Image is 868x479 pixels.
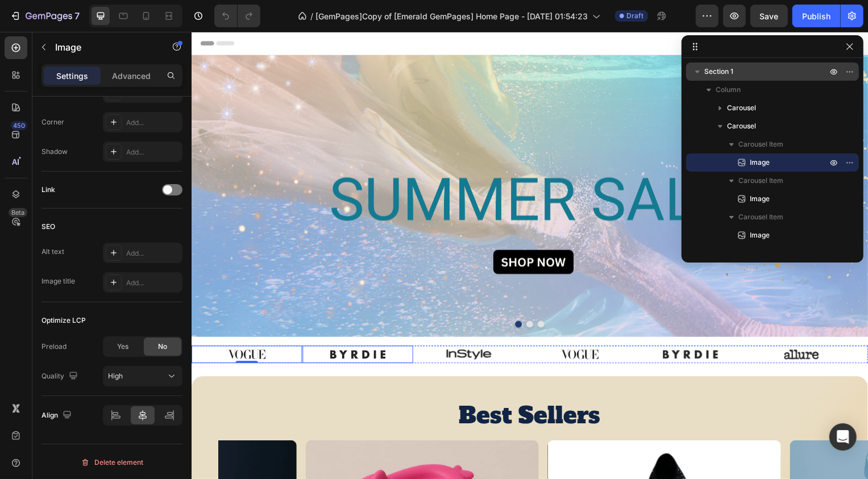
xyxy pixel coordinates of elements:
[716,84,741,95] span: Column
[738,139,783,150] span: Carousel Item
[158,341,167,352] span: No
[41,147,68,157] div: Shadow
[326,291,333,298] button: Dot
[214,5,260,27] div: Undo/Redo
[738,211,783,223] span: Carousel Item
[349,291,356,298] button: Dot
[750,5,788,27] button: Save
[475,316,531,334] img: gempages_534826193967383692-b58e837c-56a0-4b14-8415-d633382012fd.svg
[55,40,152,54] p: Image
[108,372,123,380] span: High
[252,316,308,334] img: gempages_534826193967383692-00671629-4b9d-4207-9291-42d54131be75.svg
[750,193,770,205] span: Image
[802,10,830,22] div: Publish
[112,70,151,82] p: Advanced
[5,5,85,27] button: 7
[750,230,770,241] span: Image
[41,222,55,232] div: SEO
[126,118,180,128] div: Add...
[338,291,344,298] button: Dot
[704,66,733,77] span: Section 1
[140,316,196,334] img: gempages_534826193967383692-b58e837c-56a0-4b14-8415-d633382012fd.svg
[727,102,756,114] span: Carousel
[738,175,783,186] span: Carousel Item
[56,70,88,82] p: Settings
[41,315,86,326] div: Optimize LCP
[760,11,779,21] span: Save
[41,453,182,472] button: Delete element
[626,11,643,21] span: Draft
[727,120,756,132] span: Carousel
[315,10,588,22] span: [GemPages]Copy of [Emerald GemPages] Home Page - [DATE] 01:54:23
[41,276,75,286] div: Image title
[11,121,27,130] div: 450
[74,9,80,23] p: 7
[81,456,143,469] div: Delete element
[587,316,643,334] img: gempages_534826193967383692-dba87d82-0bc7-4d05-aa5f-26f99d1dacd6.svg
[126,248,180,259] div: Add...
[41,247,64,257] div: Alt text
[310,10,313,22] span: /
[41,341,67,352] div: Preload
[27,371,655,403] h2: Best Sellers
[738,248,783,259] span: Carousel Item
[364,316,420,334] img: gempages_534826193967383692-9eba036f-13ae-4ad5-9768-57d224005920.svg
[28,316,84,334] img: gempages_534826193967383692-9eba036f-13ae-4ad5-9768-57d224005920.svg
[41,185,55,195] div: Link
[126,278,180,288] div: Add...
[9,208,27,217] div: Beta
[103,366,182,386] button: High
[750,157,770,168] span: Image
[117,341,128,352] span: Yes
[829,423,857,451] div: Open Intercom Messenger
[41,408,74,423] div: Align
[41,117,64,127] div: Corner
[126,147,180,157] div: Add...
[41,369,80,384] div: Quality
[792,5,840,27] button: Publish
